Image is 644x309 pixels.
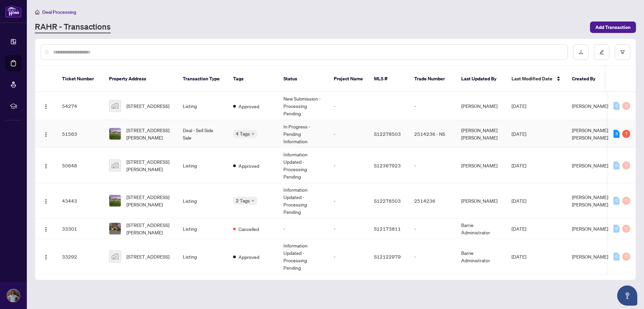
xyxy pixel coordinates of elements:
[374,254,401,260] span: S12122979
[43,199,49,204] img: Logo
[622,253,630,261] div: 0
[238,225,259,233] span: Cancelled
[126,193,172,208] span: [STREET_ADDRESS][PERSON_NAME]
[126,221,172,236] span: [STREET_ADDRESS][PERSON_NAME]
[617,285,637,306] button: Open asap
[615,44,630,60] button: filter
[42,9,76,15] span: Deal Processing
[177,92,228,120] td: Listing
[251,132,255,136] span: down
[374,226,401,232] span: S12173811
[456,92,506,120] td: [PERSON_NAME]
[512,198,526,204] span: [DATE]
[572,194,608,207] span: [PERSON_NAME] [PERSON_NAME]
[126,102,169,110] span: [STREET_ADDRESS]
[599,50,604,54] span: edit
[328,120,369,148] td: -
[369,66,409,92] th: MLS #
[328,239,369,274] td: -
[572,103,608,109] span: [PERSON_NAME]
[620,50,625,54] span: filter
[228,66,278,92] th: Tags
[109,195,121,206] img: thumbnail-img
[177,183,228,219] td: Listing
[374,131,401,137] span: S12278503
[126,126,172,141] span: [STREET_ADDRESS][PERSON_NAME]
[57,239,104,274] td: 33292
[177,219,228,239] td: Listing
[456,183,506,219] td: [PERSON_NAME]
[41,101,51,111] button: Logo
[177,148,228,183] td: Listing
[572,226,608,232] span: [PERSON_NAME]
[622,161,630,169] div: 0
[456,120,506,148] td: [PERSON_NAME] [PERSON_NAME]
[177,120,228,148] td: Deal - Sell Side Sale
[7,289,20,302] img: Profile Icon
[622,197,630,205] div: 0
[613,253,620,261] div: 0
[590,22,636,33] button: Add Transaction
[109,251,121,262] img: thumbnail-img
[5,5,21,17] img: logo
[613,130,620,138] div: 5
[43,163,49,169] img: Logo
[238,253,259,261] span: Approved
[43,255,49,260] img: Logo
[409,239,456,274] td: -
[456,148,506,183] td: [PERSON_NAME]
[278,239,328,274] td: Information Updated - Processing Pending
[177,66,228,92] th: Transaction Type
[43,132,49,137] img: Logo
[57,92,104,120] td: 54274
[126,158,172,173] span: [STREET_ADDRESS][PERSON_NAME]
[236,197,250,204] span: 2 Tags
[43,227,49,232] img: Logo
[374,162,401,168] span: S12367923
[278,120,328,148] td: In Progress - Pending Information
[409,183,456,219] td: 2514236
[572,254,608,260] span: [PERSON_NAME]
[57,148,104,183] td: 50648
[177,239,228,274] td: Listing
[328,66,369,92] th: Project Name
[572,162,608,168] span: [PERSON_NAME]
[109,128,121,140] img: thumbnail-img
[104,66,177,92] th: Property Address
[328,219,369,239] td: -
[409,148,456,183] td: -
[409,219,456,239] td: -
[595,22,631,33] span: Add Transaction
[613,161,620,169] div: 0
[328,92,369,120] td: -
[506,66,567,92] th: Last Modified Date
[109,160,121,171] img: thumbnail-img
[57,120,104,148] td: 51563
[43,104,49,109] img: Logo
[41,128,51,139] button: Logo
[594,44,609,60] button: edit
[456,219,506,239] td: Barrie Administrator
[57,219,104,239] td: 33301
[456,239,506,274] td: Barrie Administrator
[278,92,328,120] td: New Submission - Processing Pending
[126,253,169,260] span: [STREET_ADDRESS]
[278,183,328,219] td: Information Updated - Processing Pending
[41,160,51,171] button: Logo
[278,219,328,239] td: -
[512,131,526,137] span: [DATE]
[512,254,526,260] span: [DATE]
[374,198,401,204] span: S12278503
[328,148,369,183] td: -
[573,44,589,60] button: download
[456,66,506,92] th: Last Updated By
[512,162,526,168] span: [DATE]
[41,223,51,234] button: Logo
[409,120,456,148] td: 2514236 - NS
[512,226,526,232] span: [DATE]
[622,102,630,110] div: 0
[409,66,456,92] th: Trade Number
[35,21,111,33] a: RAHR - Transactions
[35,10,40,14] span: home
[567,66,607,92] th: Created By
